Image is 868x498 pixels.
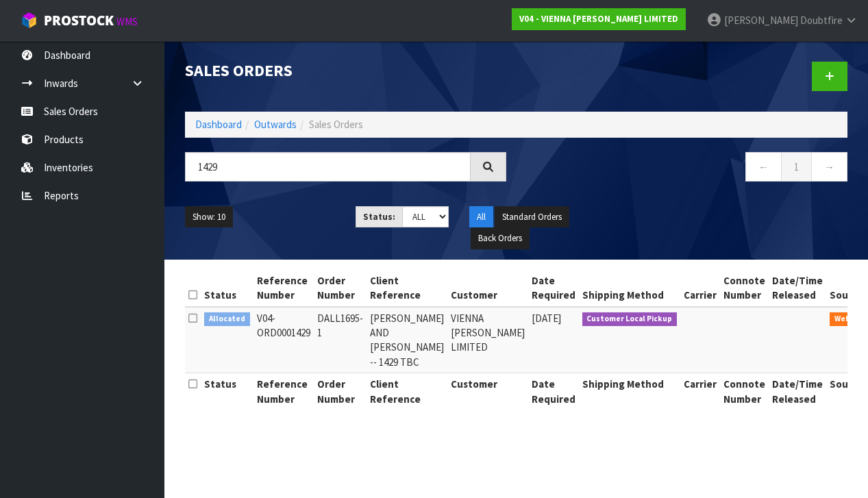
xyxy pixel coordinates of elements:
[447,307,528,373] td: VIENNA [PERSON_NAME] LIMITED
[720,373,769,410] th: Connote Number
[811,152,847,182] a: →
[185,206,233,228] button: Show: 10
[367,307,447,373] td: [PERSON_NAME] AND [PERSON_NAME] -- 1429 TBC
[21,12,38,29] img: cube-alt.png
[363,211,395,223] strong: Status:
[195,118,242,131] a: Dashboard
[781,152,812,182] a: 1
[680,373,720,410] th: Carrier
[204,312,250,326] span: Allocated
[367,270,447,307] th: Client Reference
[116,15,138,28] small: WMS
[471,227,530,249] button: Back Orders
[528,270,579,307] th: Date Required
[724,14,798,27] span: [PERSON_NAME]
[314,270,367,307] th: Order Number
[469,206,493,228] button: All
[579,373,681,410] th: Shipping Method
[185,62,506,79] h1: Sales Orders
[745,152,782,182] a: ←
[519,13,678,25] strong: V04 - VIENNA [PERSON_NAME] LIMITED
[495,206,569,228] button: Standard Orders
[185,152,471,182] input: Search sales orders
[447,373,528,410] th: Customer
[253,307,314,373] td: V04-ORD0001429
[447,270,528,307] th: Customer
[44,12,114,29] span: ProStock
[527,152,848,186] nav: Page navigation
[582,312,678,326] span: Customer Local Pickup
[532,312,561,325] span: [DATE]
[769,373,826,410] th: Date/Time Released
[720,270,769,307] th: Connote Number
[579,270,681,307] th: Shipping Method
[253,373,314,410] th: Reference Number
[367,373,447,410] th: Client Reference
[528,373,579,410] th: Date Required
[314,373,367,410] th: Order Number
[201,373,253,410] th: Status
[309,118,363,131] span: Sales Orders
[314,307,367,373] td: DALL1695-1
[201,270,253,307] th: Status
[800,14,843,27] span: Doubtfire
[254,118,297,131] a: Outwards
[769,270,826,307] th: Date/Time Released
[680,270,720,307] th: Carrier
[253,270,314,307] th: Reference Number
